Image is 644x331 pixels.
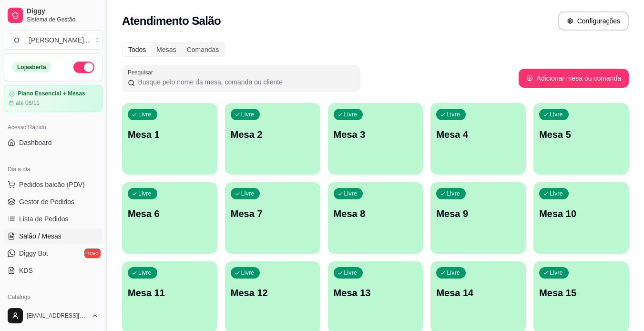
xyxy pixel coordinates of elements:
button: LivreMesa 8 [328,182,423,254]
p: Mesa 3 [334,128,418,141]
p: Livre [241,111,255,118]
div: Catálogo [4,290,102,305]
button: LivreMesa 9 [430,182,526,254]
p: Livre [344,269,358,277]
button: LivreMesa 10 [533,182,629,254]
h2: Atendimento Salão [122,13,221,29]
button: Select a team [4,31,102,50]
a: Dashboard [4,135,102,150]
p: Mesa 10 [539,207,623,220]
p: Mesa 1 [128,128,212,141]
a: Salão / Mesas [4,228,102,244]
button: Pedidos balcão (PDV) [4,177,102,192]
button: Alterar Status [73,62,94,73]
p: Mesa 7 [231,207,315,220]
p: Mesa 15 [539,286,623,300]
button: Adicionar mesa ou comanda [519,69,629,88]
p: Livre [447,190,460,197]
input: Pesquisar [135,77,355,87]
p: Livre [138,269,152,277]
span: [EMAIL_ADDRESS][DOMAIN_NAME] [27,312,87,320]
span: Dashboard [19,138,52,147]
div: Dia a dia [4,162,102,177]
button: Configurações [558,11,629,31]
p: Mesa 5 [539,128,623,141]
a: Plano Essencial + Mesasaté 08/11 [4,85,102,112]
p: Livre [447,111,460,118]
p: Livre [550,111,563,118]
p: Livre [241,190,255,197]
button: LivreMesa 1 [122,103,217,175]
a: KDS [4,263,102,278]
p: Livre [241,269,255,277]
p: Mesa 14 [436,286,520,300]
div: Todos [123,43,151,56]
p: Mesa 13 [334,286,418,300]
div: Loja aberta [12,62,51,72]
button: LivreMesa 7 [225,182,320,254]
p: Mesa 6 [128,207,212,220]
button: LivreMesa 3 [328,103,423,175]
p: Livre [138,190,152,197]
p: Livre [344,111,358,118]
p: Mesa 8 [334,207,418,220]
button: LivreMesa 2 [225,103,320,175]
div: Acesso Rápido [4,120,102,135]
p: Mesa 4 [436,128,520,141]
p: Mesa 11 [128,286,212,300]
button: LivreMesa 5 [533,103,629,175]
button: LivreMesa 6 [122,182,217,254]
span: Salão / Mesas [19,231,61,241]
div: [PERSON_NAME] ... [29,35,90,45]
div: Mesas [151,43,181,56]
button: [EMAIL_ADDRESS][DOMAIN_NAME] [4,304,102,327]
a: Lista de Pedidos [4,211,102,227]
a: Diggy Botnovo [4,246,102,261]
span: O [12,35,21,45]
span: Lista de Pedidos [19,214,69,224]
span: Gestor de Pedidos [19,197,74,207]
span: Pedidos balcão (PDV) [19,180,85,189]
div: Comandas [182,43,225,56]
span: Diggy [27,7,99,16]
label: Pesquisar [128,68,156,76]
article: até 08/11 [16,99,40,107]
p: Mesa 9 [436,207,520,220]
p: Livre [138,111,152,118]
p: Mesa 2 [231,128,315,141]
a: Gestor de Pedidos [4,194,102,209]
a: DiggySistema de Gestão [4,4,102,27]
button: LivreMesa 4 [430,103,526,175]
article: Plano Essencial + Mesas [18,90,85,97]
span: Sistema de Gestão [27,16,99,23]
span: KDS [19,266,33,275]
p: Livre [550,190,563,197]
p: Mesa 12 [231,286,315,300]
p: Livre [344,190,358,197]
span: Diggy Bot [19,248,48,258]
p: Livre [447,269,460,277]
